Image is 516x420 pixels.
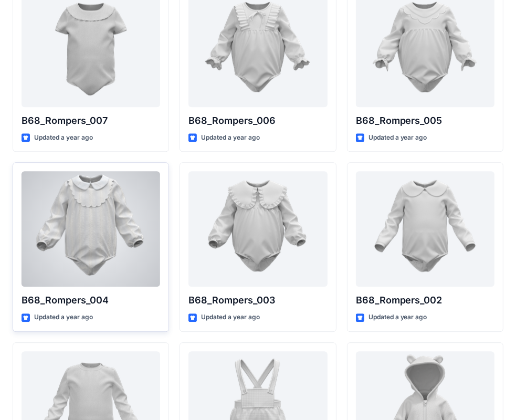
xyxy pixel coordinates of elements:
p: Updated a year ago [34,132,93,143]
a: B68_Rompers_004 [22,171,160,287]
p: Updated a year ago [201,132,260,143]
p: B68_Rompers_002 [356,293,494,308]
a: B68_Rompers_003 [188,171,327,287]
p: B68_Rompers_007 [22,113,160,128]
p: Updated a year ago [368,312,427,323]
p: B68_Rompers_006 [188,113,327,128]
p: B68_Rompers_004 [22,293,160,308]
p: B68_Rompers_003 [188,293,327,308]
p: Updated a year ago [34,312,93,323]
a: B68_Rompers_002 [356,171,494,287]
p: Updated a year ago [201,312,260,323]
p: B68_Rompers_005 [356,113,494,128]
p: Updated a year ago [368,132,427,143]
